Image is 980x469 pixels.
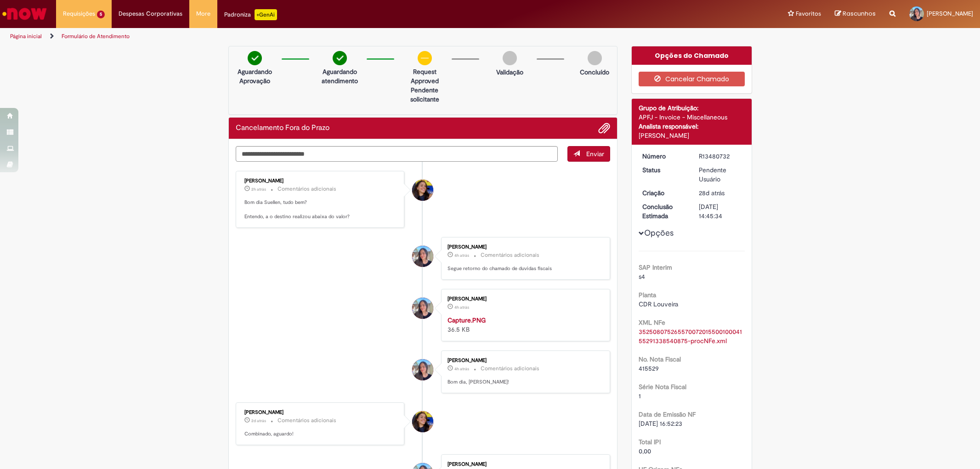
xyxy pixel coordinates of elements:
small: Comentários adicionais [481,251,539,259]
span: Favoritos [796,9,821,18]
span: Despesas Corporativas [119,9,182,18]
p: Segue retorno do chamado de duvidas fiscais [448,265,600,272]
div: [DATE] 14:45:34 [699,202,742,220]
div: [PERSON_NAME] [244,178,397,184]
div: [PERSON_NAME] [448,296,600,302]
div: Grupo de Atribuição: [639,103,745,113]
b: Planta [639,291,656,299]
dt: Conclusão Estimada [635,202,692,220]
span: 5 [97,11,105,18]
div: Opções do Chamado [632,46,752,65]
span: Requisições [63,9,95,18]
p: Aguardando atendimento [317,67,362,85]
div: Barbara Luiza de Oliveira Ferreira [412,411,433,432]
div: Analista responsável: [639,122,745,131]
img: ServiceNow [1,5,48,23]
span: 28d atrás [699,189,725,197]
div: [PERSON_NAME] [244,410,397,415]
dt: Número [635,152,692,161]
span: [DATE] 16:52:23 [639,419,682,428]
p: Validação [496,68,523,77]
ul: Trilhas de página [7,28,646,45]
div: Padroniza [224,9,277,20]
b: Data de Emissão NF [639,410,696,418]
div: R13480732 [699,152,742,161]
p: Aguardando Aprovação [232,67,277,85]
b: Série Nota Fiscal [639,383,686,391]
span: s4 [639,272,645,281]
div: [PERSON_NAME] [448,358,600,363]
p: Bom dia, [PERSON_NAME]! [448,379,600,386]
b: XML NFe [639,318,665,327]
div: Suellen Santos [412,246,433,267]
img: check-circle-green.png [333,51,347,65]
img: img-circle-grey.png [588,51,602,65]
img: check-circle-green.png [248,51,262,65]
span: 4h atrás [454,366,469,372]
div: Suellen Santos [412,359,433,380]
div: Suellen Santos [412,298,433,319]
img: circle-minus.png [418,51,432,65]
div: 04/09/2025 12:04:11 [699,188,742,198]
dt: Criação [635,188,692,198]
button: Adicionar anexos [598,122,610,134]
a: Download de 35250807526557007201550010004155291338540875-procNFe.xml [639,328,742,345]
a: Rascunhos [835,10,876,18]
div: [PERSON_NAME] [639,131,745,140]
time: 01/10/2025 10:04:05 [454,253,469,258]
small: Comentários adicionais [278,185,336,193]
p: request approved [402,67,447,85]
dt: Status [635,165,692,175]
a: Formulário de Atendimento [62,33,130,40]
p: Combinado, aguardo! [244,430,397,438]
span: 1 [639,392,641,400]
div: [PERSON_NAME] [448,244,600,250]
img: img-circle-grey.png [503,51,517,65]
span: 4h atrás [454,305,469,310]
button: Enviar [567,146,610,162]
small: Comentários adicionais [481,365,539,373]
p: +GenAi [255,9,277,20]
button: Cancelar Chamado [639,72,745,86]
span: 2d atrás [251,418,266,424]
b: SAP Interim [639,263,672,271]
span: More [196,9,210,18]
span: 4h atrás [454,253,469,258]
b: No. Nota Fiscal [639,355,681,363]
div: APFJ - Invoice - Miscellaneous [639,113,745,122]
span: Enviar [586,150,604,158]
span: 415529 [639,364,659,373]
a: Página inicial [10,33,42,40]
time: 29/09/2025 14:17:39 [251,418,266,424]
span: 2h atrás [251,186,266,192]
p: Bom dia Suellen, tudo bem? Entendo, a o destino realizou abaixa do valor? [244,199,397,220]
p: Concluído [580,68,609,77]
time: 04/09/2025 12:04:11 [699,189,725,197]
span: [PERSON_NAME] [927,10,973,17]
div: Barbara Luiza de Oliveira Ferreira [412,180,433,201]
div: [PERSON_NAME] [448,462,600,467]
span: 0,00 [639,447,651,455]
b: Total IPI [639,438,661,446]
time: 01/10/2025 10:03:44 [454,305,469,310]
div: Pendente Usuário [699,165,742,184]
div: 36.5 KB [448,316,600,334]
h2: Cancelamento Fora do Prazo Histórico de tíquete [236,124,329,132]
small: Comentários adicionais [278,417,336,424]
p: Pendente solicitante [402,85,447,104]
a: Capture.PNG [448,316,486,324]
textarea: Digite sua mensagem aqui... [236,146,558,162]
span: Rascunhos [843,9,876,18]
span: CDR Louveira [639,300,678,308]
